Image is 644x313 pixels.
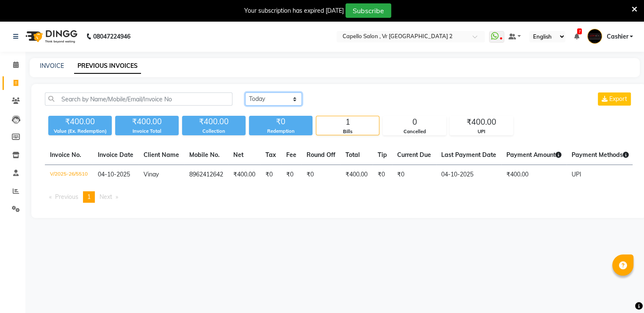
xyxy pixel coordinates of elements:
div: Bills [316,128,379,135]
button: Subscribe [345,3,391,18]
div: Value (Ex. Redemption) [48,128,112,135]
td: 8962412642 [184,165,228,185]
span: Last Payment Date [441,151,496,159]
span: Payment Methods [572,151,629,159]
a: PREVIOUS INVOICES [74,59,141,74]
td: ₹0 [301,165,340,185]
td: V/2025-26/5510 [45,165,93,185]
span: Cashier [606,32,628,41]
input: Search by Name/Mobile/Email/Invoice No [45,92,232,106]
span: 04-10-2025 [98,170,130,178]
a: INVOICE [40,62,64,70]
div: ₹0 [249,116,312,128]
div: Collection [182,128,246,135]
div: ₹400.00 [48,116,112,128]
span: Invoice Date [98,151,133,159]
img: Cashier [587,29,602,44]
div: Your subscription has expired [DATE] [244,6,344,15]
span: Previous [55,193,78,201]
span: UPI [572,170,581,178]
div: Invoice Total [115,128,179,135]
td: ₹400.00 [501,165,567,185]
td: ₹400.00 [340,165,373,185]
span: Vinay [144,170,159,178]
span: Mobile No. [189,151,220,159]
span: Fee [286,151,296,159]
a: 7 [574,33,579,40]
div: Redemption [249,128,312,135]
span: Net [233,151,243,159]
div: 1 [316,116,379,128]
div: ₹400.00 [182,116,246,128]
td: ₹0 [281,165,301,185]
span: Current Due [397,151,431,159]
span: Tax [265,151,276,159]
span: Export [609,95,627,103]
td: ₹400.00 [228,165,260,185]
span: 1 [87,193,91,201]
nav: Pagination [45,191,633,203]
div: ₹400.00 [115,116,179,128]
span: 7 [577,28,582,34]
span: Total [345,151,360,159]
span: Tip [378,151,387,159]
td: ₹0 [392,165,436,185]
span: Round Off [307,151,335,159]
span: Client Name [144,151,179,159]
span: Payment Amount [506,151,561,159]
div: Cancelled [383,128,446,135]
img: logo [22,25,80,48]
div: UPI [450,128,513,135]
td: ₹0 [260,165,281,185]
button: Export [598,92,631,106]
td: 04-10-2025 [436,165,501,185]
span: Invoice No. [50,151,81,159]
b: 08047224946 [93,25,130,48]
div: ₹400.00 [450,116,513,128]
span: Next [100,193,112,201]
td: ₹0 [373,165,392,185]
div: 0 [383,116,446,128]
